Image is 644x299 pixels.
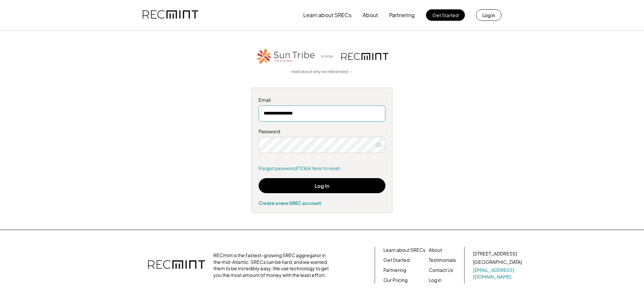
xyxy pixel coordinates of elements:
[389,8,415,22] button: Partnering
[259,165,385,172] a: Forgot password? Click here to reset.
[383,277,408,284] a: Our Pricing
[256,47,316,66] img: STT_Horizontal_Logo%2B-%2BColor.png
[291,69,353,75] a: read about why we rebranded →
[259,200,385,206] div: Create a new SREC account
[426,9,465,21] button: Get Started
[476,9,501,21] button: Log in
[429,277,441,284] a: Log in
[429,257,456,264] a: Testimonials
[429,267,453,274] a: Contact Us
[363,8,378,22] button: About
[383,257,410,264] a: Get Started
[303,8,352,22] button: Learn about SRECs
[143,4,198,26] img: recmint-logotype%403x.png
[383,247,425,253] a: Learn about SRECs
[429,247,442,253] a: About
[383,267,406,274] a: Partnering
[473,259,522,266] div: [GEOGRAPHIC_DATA]
[148,253,205,277] img: recmint-logotype%403x.png
[213,252,332,278] div: RECmint is the fastest-growing SREC aggregator in the mid-Atlantic. SRECs can be hard, and we wan...
[341,53,388,60] img: recmint-logotype%403x.png
[259,128,385,135] div: Password
[473,267,523,280] a: [EMAIL_ADDRESS][DOMAIN_NAME]
[259,97,385,103] div: Email
[259,178,385,193] button: Log In
[319,54,338,59] div: is now
[473,250,517,257] div: [STREET_ADDRESS]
